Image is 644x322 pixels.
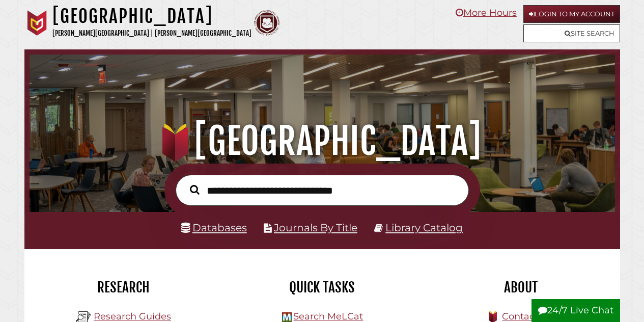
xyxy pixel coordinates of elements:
[24,10,50,36] img: Calvin University
[502,311,552,322] a: Contact Us
[523,24,620,42] a: Site Search
[181,221,247,234] a: Databases
[274,221,357,234] a: Journals By Title
[523,5,620,23] a: Login to My Account
[293,311,363,322] a: Search MeLCat
[282,312,292,322] img: Hekman Library Logo
[190,184,200,195] i: Search
[231,279,414,296] h2: Quick Tasks
[385,221,463,234] a: Library Catalog
[254,10,279,36] img: Calvin Theological Seminary
[52,5,251,28] h1: [GEOGRAPHIC_DATA]
[185,182,205,197] button: Search
[456,7,517,18] a: More Hours
[429,279,612,296] h2: About
[94,311,171,322] a: Research Guides
[39,119,605,164] h1: [GEOGRAPHIC_DATA]
[32,279,215,296] h2: Research
[52,28,251,39] p: [PERSON_NAME][GEOGRAPHIC_DATA] | [PERSON_NAME][GEOGRAPHIC_DATA]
